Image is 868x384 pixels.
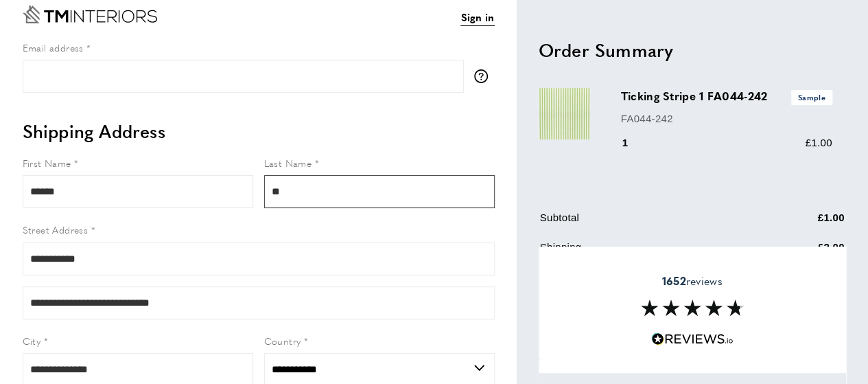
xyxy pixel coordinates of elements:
[460,9,494,26] a: Sign in
[264,334,301,348] span: Country
[264,156,312,170] span: Last Name
[23,5,157,23] a: Go to Home page
[540,239,749,266] td: Shipping
[641,300,744,316] img: Reviews section
[621,110,832,126] p: FA044-242
[23,156,71,170] span: First Name
[23,223,89,236] span: Street Address
[621,135,648,151] div: 1
[23,334,41,348] span: City
[540,210,749,236] td: Subtotal
[661,274,722,288] span: reviews
[23,41,84,54] span: Email address
[651,332,734,346] img: Reviews.io 5 stars
[661,273,685,289] strong: 1652
[621,88,832,104] h3: Ticking Stripe 1 FA044-242
[805,137,832,148] span: £1.00
[791,90,832,104] span: Sample
[750,210,845,236] td: £1.00
[539,88,590,139] img: Ticking Stripe 1 FA044-242
[23,119,495,144] h2: Shipping Address
[474,69,495,83] button: More information
[539,37,846,62] h2: Order Summary
[750,239,845,266] td: £2.00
